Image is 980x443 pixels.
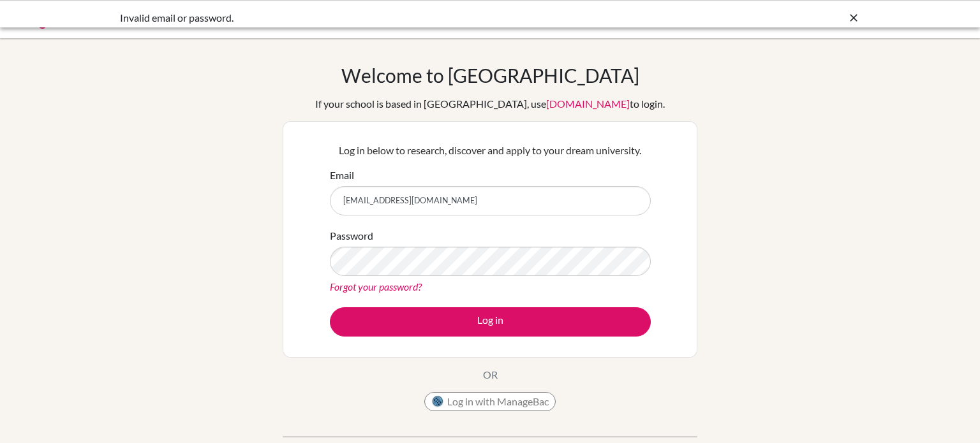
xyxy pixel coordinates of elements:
a: Forgot your password? [330,280,422,293]
div: If your school is based in [GEOGRAPHIC_DATA], use to login. [315,96,665,112]
label: Email [330,168,354,183]
h1: Welcome to [GEOGRAPHIC_DATA] [341,64,639,87]
button: Log in with ManageBac [424,392,556,411]
div: Invalid email or password. [120,10,669,25]
p: Log in below to research, discover and apply to your dream university. [330,143,651,158]
p: OR [483,367,498,382]
label: Password [330,228,373,243]
a: [DOMAIN_NAME] [546,98,630,110]
button: Log in [330,307,651,337]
